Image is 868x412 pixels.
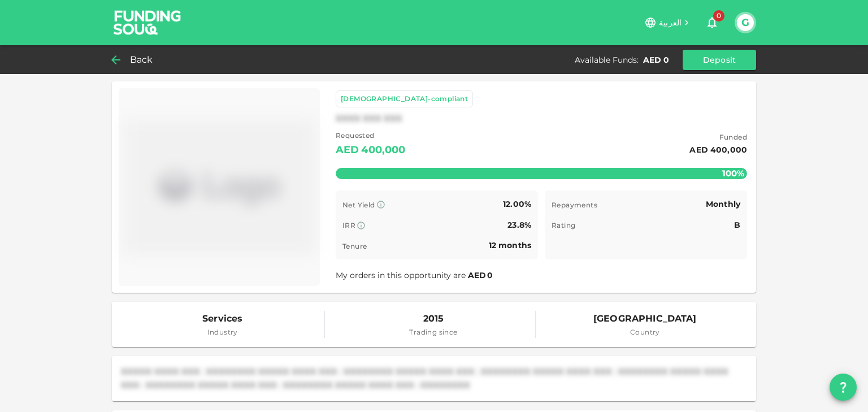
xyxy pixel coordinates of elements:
[552,201,597,209] span: Repayments
[409,311,457,327] span: 2015
[507,220,531,230] span: 23.8%
[734,220,740,230] span: B
[487,270,493,280] span: 0
[575,54,639,66] div: Available Funds :
[336,130,406,141] span: Requested
[689,132,747,143] span: Funded
[713,10,724,21] span: 0
[593,311,697,327] span: [GEOGRAPHIC_DATA]
[683,50,756,70] button: Deposit
[734,240,740,250] span: B
[341,93,468,105] div: [DEMOGRAPHIC_DATA]-compliant
[336,270,494,280] span: My orders in this opportunity are
[371,159,389,168] div: AED 0
[342,221,355,229] span: IRR
[593,327,697,338] span: Country
[336,112,402,125] div: XXXX XXX XXX
[123,93,315,281] img: Marketplace Logo
[342,201,375,209] span: Net Yield
[503,199,531,209] span: 12.00%
[121,365,747,392] div: XXXXX XXXX XXX : XXXXXXXX XXXXX XXXX XXX : XXXXXXXX XXXXX XXXX XXX : XXXXXXXX XXXXX XXXX XXX : XX...
[202,311,242,327] span: Services
[552,221,575,229] span: Rating
[701,11,723,34] button: 0
[706,199,740,209] span: Monthly
[489,240,531,250] span: 12 months
[830,374,857,401] button: question
[468,270,486,280] span: AED
[643,54,669,66] div: AED 0
[202,327,242,338] span: Industry
[336,159,369,168] div: Remaining :
[342,242,367,250] span: Tenure
[737,14,754,31] button: G
[552,242,609,250] span: Time remaining
[659,18,682,28] span: العربية
[130,52,153,68] span: Back
[409,327,457,338] span: Trading since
